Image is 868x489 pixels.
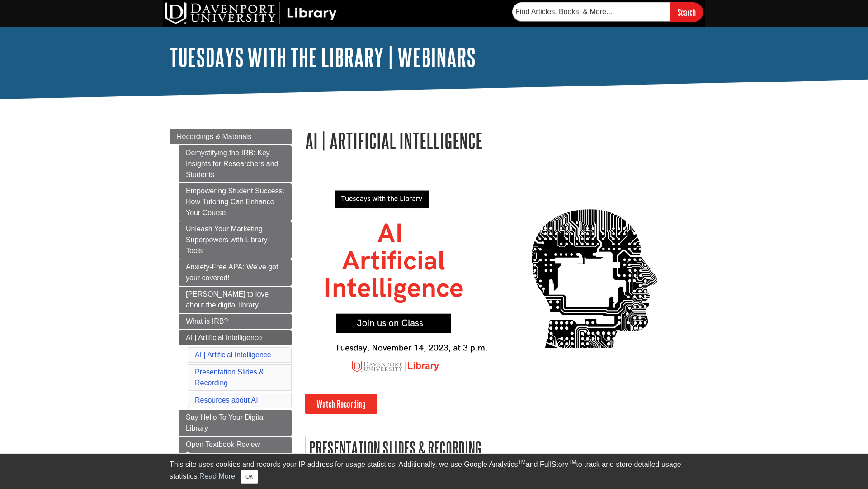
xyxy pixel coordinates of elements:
h2: Presentation Slides & Recording [306,436,698,460]
a: AI | Artificial Intelligence [179,330,292,345]
button: Close [241,470,258,484]
div: This site uses cookies and records your IP address for usage statistics. Additionally, we use Goo... [170,459,698,484]
input: Search [670,2,703,22]
a: Presentation Slides & Recording [195,368,264,387]
span: Recordings & Materials [177,133,251,140]
a: [PERSON_NAME] to love about the digital library [179,287,292,313]
a: Empowering Student Success: How Tutoring Can Enhance Your Course [179,183,292,221]
a: AI | Artificial Intelligence [195,351,271,359]
a: Recordings & Materials [170,129,292,144]
a: Tuesdays with the Library | Webinars [170,43,476,71]
a: Unleash Your Marketing Superpowers with Library Tools [179,221,292,259]
a: Say Hello To Your Digital Library [179,410,292,436]
form: Searches DU Library's articles, books, and more [512,2,703,22]
img: DU Library [165,2,337,24]
input: Find Articles, Books, & More... [512,2,670,21]
a: Watch Recording [305,394,377,414]
sup: TM [518,459,525,465]
a: Anxiety-Free APA: We've got your covered! [179,259,292,286]
a: Open Textbook Review Program [179,437,292,463]
sup: TM [568,459,576,465]
a: What is IRB? [179,314,292,329]
img: tuesdays with the library [305,173,698,394]
a: Resources about AI [195,396,258,404]
h1: AI | Artificial Intelligence [305,129,698,152]
a: Read More [199,472,235,480]
a: Demystifying the IRB: Key Insights for Researchers and Students [179,145,292,182]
